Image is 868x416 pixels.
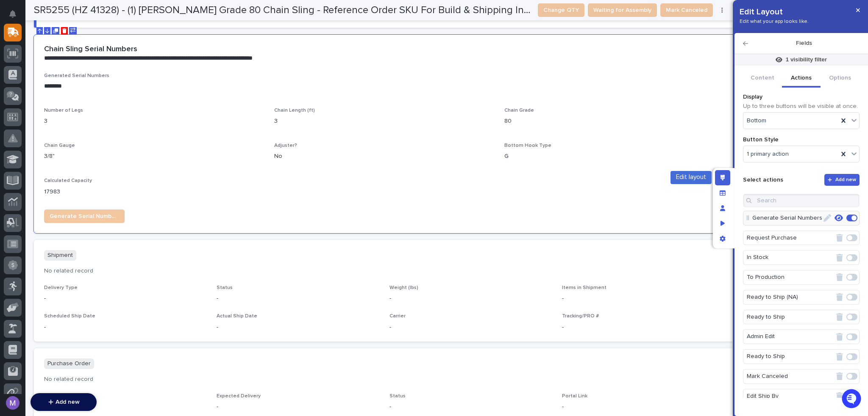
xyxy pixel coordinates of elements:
button: Delete Action [835,272,845,283]
p: Ready to Ship [747,350,835,364]
span: Adjuster? [274,143,297,148]
img: Brittany [8,136,22,150]
div: Manage users [715,201,730,216]
a: 📖Help Docs [5,199,50,214]
button: Delete Action [835,371,845,382]
button: users-avatar [4,394,22,412]
p: Delivery Type [44,285,206,291]
button: Delete Action [835,232,845,243]
div: Manage fields and data [715,185,730,201]
p: Status [217,285,379,291]
p: 17983 [44,187,264,196]
button: Edit Action [822,212,833,223]
div: Start new chat [29,94,139,102]
button: Move Down [44,27,50,35]
div: Edit layout [715,170,730,185]
button: Edit conditional visibility [833,212,845,223]
p: Actual Ship Date [217,313,379,319]
button: See all [131,121,154,132]
p: Shipment [44,250,76,261]
p: Date Submitted [44,393,206,399]
img: Stacker [8,8,25,25]
span: 1 primary action [747,151,789,158]
span: [PERSON_NAME] [26,167,69,174]
p: No related record [44,376,724,383]
p: Items in Shipment [562,285,724,291]
p: 80 [504,117,724,126]
p: - [44,402,206,411]
span: Bottom Hook Type [504,143,551,148]
p: Expected Delivery [217,393,379,399]
input: Clear [22,68,140,77]
img: 1736555164131-43832dd5-751b-4058-ba23-39d91318e5a0 [8,94,24,109]
span: Mark Canceled [666,5,707,15]
div: Up to three buttons will be visible at once. [743,103,860,110]
button: Delete Action [835,331,845,342]
div: Display [743,94,860,101]
span: [DATE] [75,167,92,174]
p: Generate Serial Numbers [752,211,822,225]
button: Start new chat [144,96,154,107]
p: Carrier [389,313,552,319]
h2: Fields [748,40,860,47]
a: Powered byPylon [60,223,103,229]
button: Options [821,70,860,88]
button: Delete [61,27,68,35]
div: Notifications [11,10,22,24]
span: 1 visibility filter [772,54,830,65]
div: Duplicate [53,28,58,33]
div: Delete [62,28,67,33]
input: Search [743,194,860,207]
button: Delete Action [835,391,845,402]
button: Delete Action [835,252,845,263]
p: Request Purchase [747,231,835,245]
p: No [274,152,494,161]
p: Admin Edit [747,330,835,344]
button: Waiting for Assembly [588,3,657,17]
p: Edit Layout [740,7,809,17]
p: G [504,152,724,161]
span: Chain Length (ft) [274,108,315,113]
div: Move Down [45,28,49,33]
div: Past conversations [8,123,57,130]
button: Content [743,70,782,88]
p: Mark Canceled [747,369,835,383]
p: Edit what your app looks like. [740,19,809,25]
p: - [217,294,379,303]
h2: SR5255 (HZ 41328) - (1) [PERSON_NAME] Grade 80 Chain Sling - Reference Order SKU For Build & Ship... [34,4,531,17]
button: Delete Action [835,351,845,362]
span: Change QTY [543,5,579,15]
p: Ready to Ship (NA) [747,290,835,304]
span: Chain Gauge [44,143,75,148]
p: - [562,294,724,303]
p: - [217,402,379,411]
p: How can we help? [8,47,154,61]
p: Tracking/PRO # [562,313,724,319]
button: Actions [782,70,821,88]
p: - [562,402,724,411]
div: Move Up [38,28,42,33]
p: Portal Link [562,393,724,399]
button: Change QTY [538,3,584,17]
p: - [44,323,206,332]
div: Generate Serial Numbers [743,211,860,226]
button: Add new [824,174,860,186]
p: Weight (lbs) [389,285,552,291]
span: Chain Grade [504,108,534,113]
p: To Production [747,270,835,284]
span: • [70,144,73,151]
span: Generated Serial Numbers [44,73,109,78]
p: - [389,323,552,332]
button: Generate Serial Numbers [44,209,125,223]
button: Add new [31,393,97,411]
button: Mark Canceled [660,3,713,17]
span: Number of Legs [44,108,83,113]
p: - [389,294,552,303]
p: Ready to Ship [747,310,835,324]
div: Button Style [743,136,860,143]
p: Purchase Order [44,358,94,369]
div: App settings [715,231,730,246]
span: [DATE] [75,144,92,151]
p: - [389,402,552,411]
